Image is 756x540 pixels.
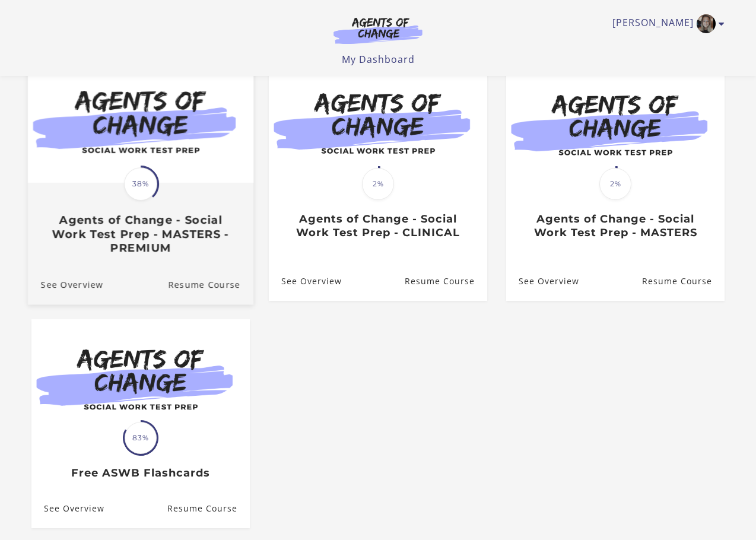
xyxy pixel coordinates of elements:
a: Agents of Change - Social Work Test Prep - MASTERS - PREMIUM: Resume Course [168,264,253,304]
a: Agents of Change - Social Work Test Prep - MASTERS: See Overview [506,262,579,300]
h3: Agents of Change - Social Work Test Prep - CLINICAL [281,212,474,239]
a: Free ASWB Flashcards: Resume Course [167,490,250,528]
span: 2% [362,168,394,200]
a: Agents of Change - Social Work Test Prep - MASTERS - PREMIUM: See Overview [28,264,103,304]
h3: Agents of Change - Social Work Test Prep - MASTERS - PREMIUM [41,213,240,255]
span: 2% [599,168,631,200]
a: Agents of Change - Social Work Test Prep - MASTERS: Resume Course [642,262,725,300]
a: Agents of Change - Social Work Test Prep - CLINICAL: Resume Course [405,262,487,300]
a: My Dashboard [342,53,415,66]
h3: Free ASWB Flashcards [44,466,237,480]
span: 83% [125,422,157,454]
a: Free ASWB Flashcards: See Overview [31,490,104,528]
a: Toggle menu [612,14,719,33]
a: Agents of Change - Social Work Test Prep - CLINICAL: See Overview [269,262,342,300]
h3: Agents of Change - Social Work Test Prep - MASTERS [519,212,711,239]
img: Agents of Change Logo [321,17,435,44]
span: 38% [124,167,157,201]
